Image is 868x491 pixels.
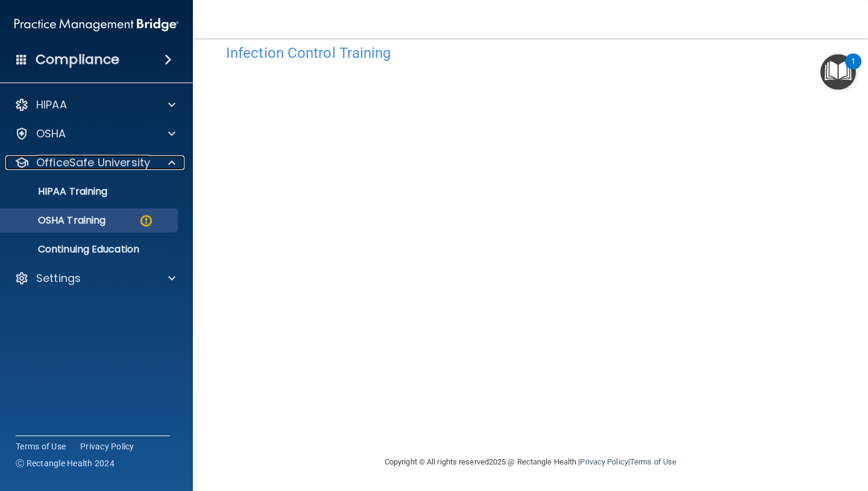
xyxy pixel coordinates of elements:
a: Settings [14,271,175,286]
p: HIPAA Training [8,186,107,198]
h4: Compliance [36,51,119,68]
span: Ⓒ Rectangle Health 2024 [16,457,115,469]
a: Privacy Policy [580,457,627,466]
div: 1 [851,61,855,77]
a: HIPAA [14,98,175,112]
a: Terms of Use [630,457,676,466]
p: Continuing Education [8,243,172,255]
p: OSHA Training [8,214,105,227]
iframe: infection-control-training [226,67,829,438]
a: Privacy Policy [80,440,134,452]
a: Terms of Use [16,440,66,452]
p: OSHA [36,127,66,141]
p: Settings [36,271,81,286]
h4: Infection Control Training [226,45,835,61]
a: OfficeSafe University [14,155,175,170]
p: OfficeSafe University [36,155,150,170]
img: warning-circle.0cc9ac19.png [139,213,154,228]
a: OSHA [14,127,175,141]
p: HIPAA [36,98,67,112]
button: Open Resource Center, 1 new notification [820,54,856,90]
img: PMB logo [14,13,178,37]
div: Copyright © All rights reserved 2025 @ Rectangle Health | | [310,443,750,481]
